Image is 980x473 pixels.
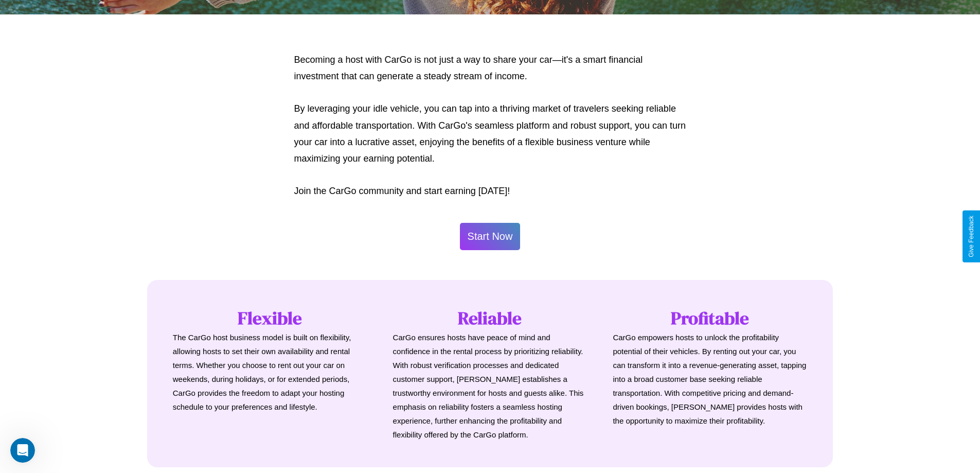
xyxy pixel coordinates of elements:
iframe: Intercom live chat [10,438,35,463]
p: By leveraging your idle vehicle, you can tap into a thriving market of travelers seeking reliable... [294,100,686,167]
h1: Reliable [393,306,587,330]
p: The CarGo host business model is built on flexibility, allowing hosts to set their own availabili... [173,330,367,414]
div: Give Feedback [968,216,975,257]
p: CarGo ensures hosts have peace of mind and confidence in the rental process by prioritizing relia... [393,330,587,442]
p: Join the CarGo community and start earning [DATE]! [294,183,686,199]
button: Start Now [460,223,521,250]
h1: Flexible [173,306,367,330]
p: CarGo empowers hosts to unlock the profitability potential of their vehicles. By renting out your... [613,330,807,428]
h1: Profitable [613,306,807,330]
p: Becoming a host with CarGo is not just a way to share your car—it's a smart financial investment ... [294,51,686,85]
